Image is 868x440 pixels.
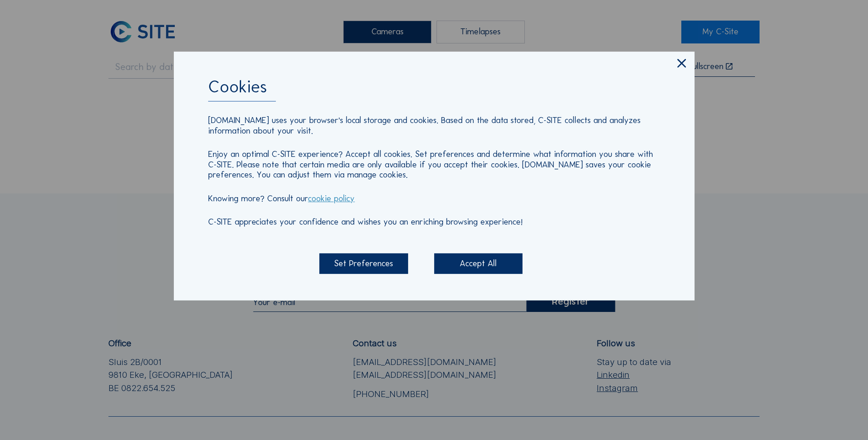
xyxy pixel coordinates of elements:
[208,193,659,204] p: Knowing more? Consult our
[208,149,659,180] p: Enjoy an optimal C-SITE experience? Accept all cookies. Set preferences and determine what inform...
[208,217,659,227] p: C-SITE appreciates your confidence and wishes you an enriching browsing experience!
[308,193,355,203] a: cookie policy
[208,78,659,102] div: Cookies
[208,115,659,136] p: [DOMAIN_NAME] uses your browser's local storage and cookies. Based on the data stored, C-SITE col...
[319,253,408,274] div: Set Preferences
[434,253,523,274] div: Accept All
